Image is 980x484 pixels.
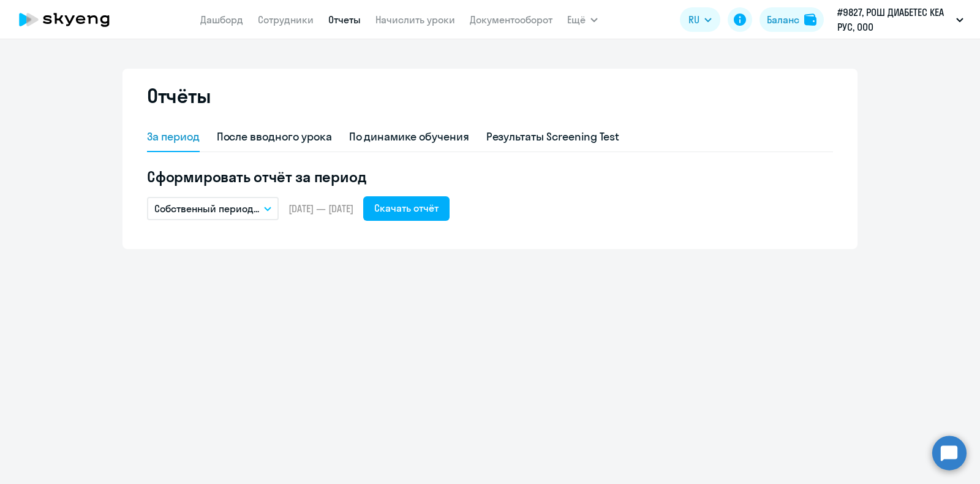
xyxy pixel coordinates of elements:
[486,129,620,145] div: Результаты Screening Test
[804,13,816,26] img: balance
[349,129,469,145] div: По динамике обучения
[147,167,833,186] h5: Сформировать отчёт за период
[147,129,200,145] div: За период
[154,201,259,216] p: Собственный период...
[470,13,552,26] a: Документооборот
[837,5,951,34] p: #9827, РОШ ДИАБЕТЕС КЕА РУС, ООО
[147,83,211,108] h2: Отчёты
[567,7,598,32] button: Ещё
[759,7,824,32] button: Балансbalance
[374,201,439,215] div: Скачать отчёт
[567,12,586,27] span: Ещё
[688,12,699,27] span: RU
[363,196,450,221] button: Скачать отчёт
[147,197,279,220] button: Собственный период...
[258,13,314,26] a: Сотрудники
[288,202,353,215] span: [DATE] — [DATE]
[328,13,361,26] a: Отчеты
[680,7,720,32] button: RU
[217,129,332,145] div: После вводного урока
[767,12,799,27] div: Баланс
[831,5,970,34] button: #9827, РОШ ДИАБЕТЕС КЕА РУС, ООО
[200,13,243,26] a: Дашборд
[375,13,455,26] a: Начислить уроки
